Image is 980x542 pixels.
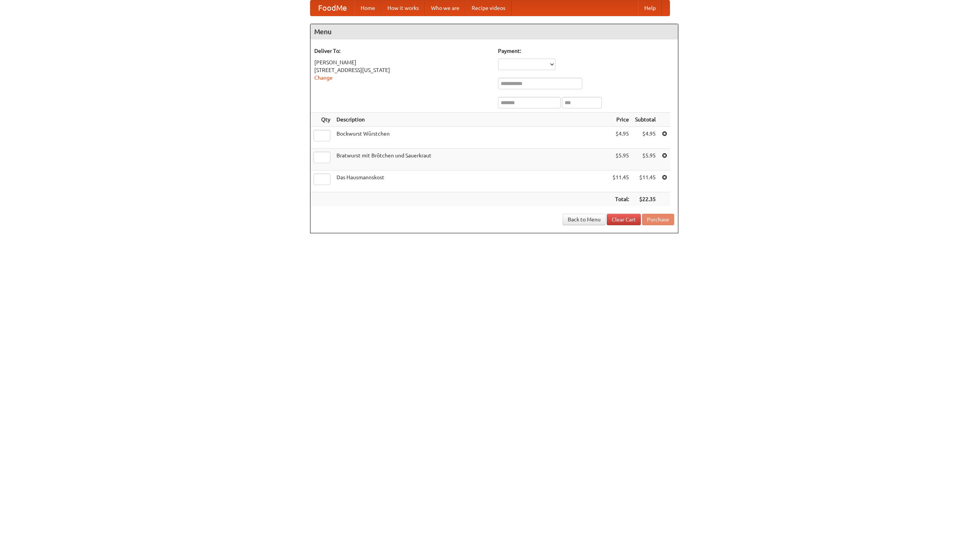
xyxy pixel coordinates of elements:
[498,47,674,55] h5: Payment:
[563,214,606,225] a: Back to Menu
[609,149,632,170] td: $5.95
[314,59,490,66] div: [PERSON_NAME]
[381,0,425,16] a: How it works
[632,113,659,127] th: Subtotal
[632,127,659,149] td: $4.95
[333,127,609,149] td: Bockwurst Würstchen
[465,0,511,16] a: Recipe videos
[310,113,333,127] th: Qty
[333,170,609,192] td: Das Hausmannskost
[638,0,662,16] a: Help
[609,170,632,192] td: $11.45
[609,127,632,149] td: $4.95
[642,214,674,225] button: Purchase
[632,149,659,170] td: $5.95
[310,0,354,16] a: FoodMe
[333,113,609,127] th: Description
[425,0,465,16] a: Who we are
[314,66,490,74] div: [STREET_ADDRESS][US_STATE]
[333,149,609,170] td: Bratwurst mit Brötchen und Sauerkraut
[609,113,632,127] th: Price
[314,47,490,55] h5: Deliver To:
[354,0,381,16] a: Home
[314,75,333,81] a: Change
[632,170,659,192] td: $11.45
[310,24,678,39] h4: Menu
[632,192,659,206] th: $22.35
[609,192,632,206] th: Total:
[607,214,641,225] a: Clear Cart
